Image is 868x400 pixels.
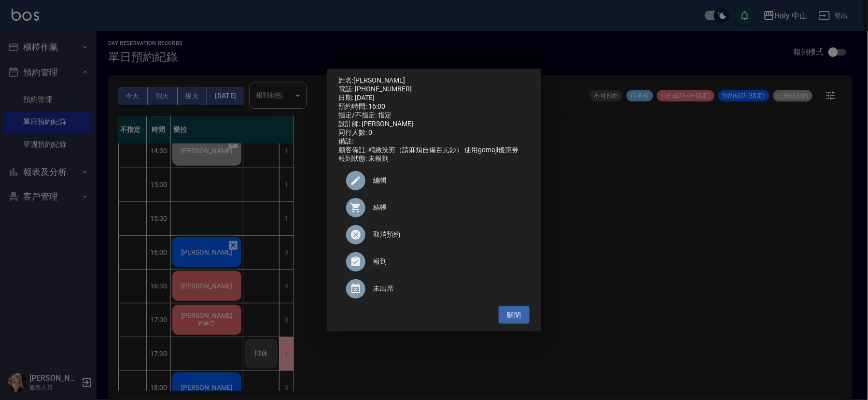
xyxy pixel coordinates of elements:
div: 報到狀態: 未報到 [338,155,530,163]
div: 未出席 [338,275,530,302]
div: 備註: [338,137,530,146]
div: 報到 [338,248,530,275]
div: 指定/不指定: 指定 [338,111,530,120]
div: 顧客備註: 精緻洗剪（請麻煩自備百元鈔） 使用gomaji優惠券 [338,146,530,155]
p: 姓名: [338,76,530,85]
div: 同行人數: 0 [338,129,530,137]
a: 結帳 [338,194,530,221]
div: 日期: [DATE] [338,94,530,102]
div: 電話: [PHONE_NUMBER] [338,85,530,94]
span: 編輯 [373,175,522,186]
button: 關閉 [499,306,530,324]
div: 設計師: [PERSON_NAME] [338,120,530,129]
span: 報到 [373,257,522,267]
span: 結帳 [373,202,522,213]
a: [PERSON_NAME] [353,76,405,84]
div: 預約時間: 16:00 [338,102,530,111]
span: 取消預約 [373,229,522,240]
div: 取消預約 [338,221,530,248]
div: 編輯 [338,167,530,194]
span: 未出席 [373,284,522,294]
